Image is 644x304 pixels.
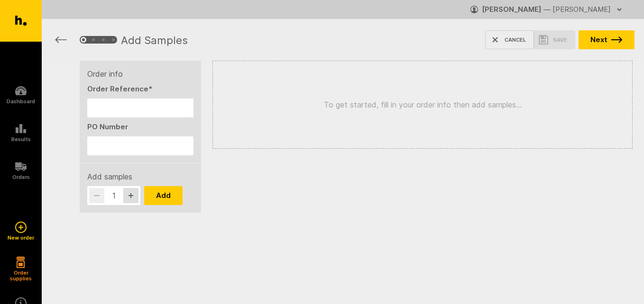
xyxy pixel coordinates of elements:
span: — [PERSON_NAME] [543,5,611,14]
h5: Order supplies [7,270,35,281]
h5: Results [11,136,31,142]
button: [PERSON_NAME] — [PERSON_NAME] [470,2,625,17]
h2: Order info [87,68,193,80]
h1: Add Samples [121,33,188,47]
button: Next [579,30,635,49]
span: This field is required [148,84,152,93]
button: Cancel [485,30,534,49]
h5: Dashboard [7,98,35,104]
h2: Add samples [87,171,193,182]
div: To get started, fill in your order info then add samples... [212,61,633,149]
button: Add [144,186,183,205]
label: PO Number [87,121,193,133]
h5: New order [8,235,34,241]
label: Order Reference [87,83,193,95]
h5: Orders [12,174,30,180]
strong: [PERSON_NAME] [482,5,542,14]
